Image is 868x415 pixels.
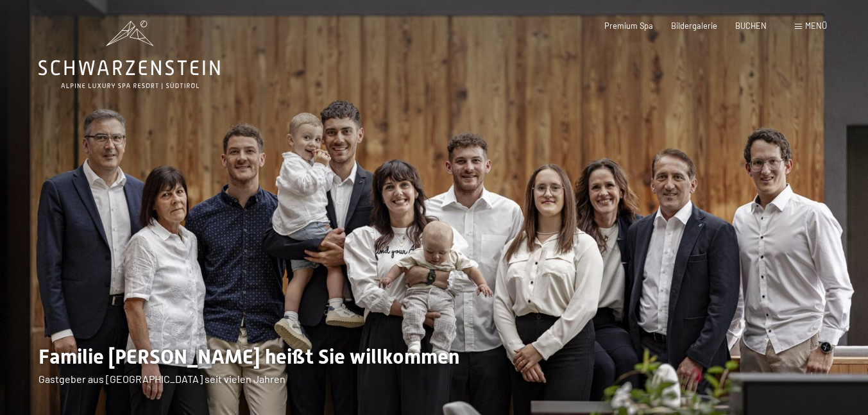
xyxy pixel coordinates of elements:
[604,21,653,31] a: Premium Spa
[38,344,459,369] span: Familie [PERSON_NAME] heißt Sie willkommen
[38,373,285,385] span: Gastgeber aus [GEOGRAPHIC_DATA] seit vielen Jahren
[805,21,827,31] span: Menü
[671,21,717,31] a: Bildergalerie
[735,21,767,31] a: BUCHEN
